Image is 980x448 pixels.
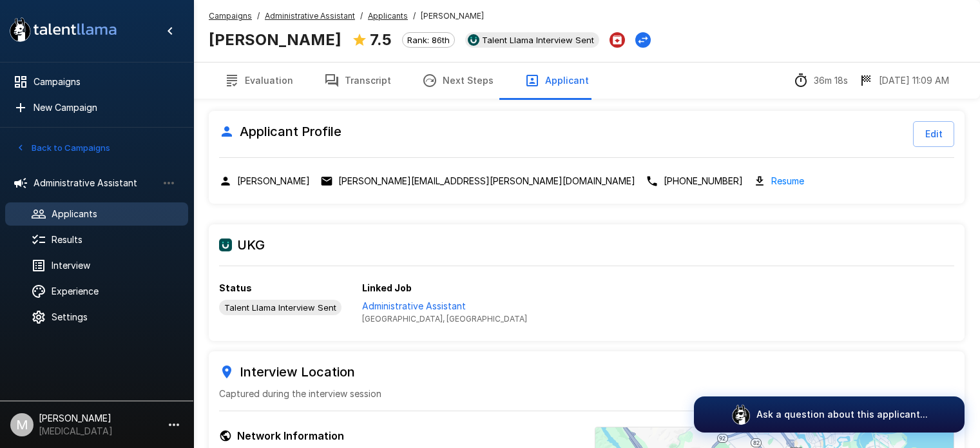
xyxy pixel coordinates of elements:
span: Rank: 86th [403,35,454,45]
span: / [360,10,363,23]
img: logo_glasses@2x.png [731,404,751,425]
img: ukg_logo.jpeg [468,34,479,46]
button: Evaluation [209,63,309,99]
div: View profile in UKG [219,300,341,315]
u: Applicants [368,11,408,21]
span: [GEOGRAPHIC_DATA], [GEOGRAPHIC_DATA] [362,313,527,326]
p: Administrative Assistant [362,300,527,313]
b: 7.5 [370,30,392,49]
button: Applicant [509,63,604,99]
p: [DATE] 11:09 AM [879,74,949,87]
button: Next Steps [407,63,509,99]
h6: Applicant Profile [219,121,341,142]
p: Ask a question about this applicant... [756,408,928,421]
p: [PHONE_NUMBER] [664,175,743,188]
div: View profile in UKG [465,32,599,48]
p: Captured during the interview session [219,387,954,400]
div: The time between starting and completing the interview [793,73,848,88]
button: Change Stage [635,32,651,48]
div: Click to copy [646,175,743,188]
h6: Interview Location [219,362,954,382]
b: Linked Job [362,282,412,293]
span: Talent Llama Interview Sent [477,35,599,45]
u: Campaigns [209,11,252,21]
p: [PERSON_NAME] [237,175,310,188]
div: Download resume [753,173,804,188]
span: [PERSON_NAME] [421,10,484,23]
p: 36m 18s [814,74,848,87]
h6: Network Information [219,427,579,445]
div: The date and time when the interview was completed [858,73,949,88]
button: Edit [913,121,954,147]
u: Administrative Assistant [265,11,355,21]
a: Resume [771,173,804,188]
button: Transcript [309,63,407,99]
a: View job in UKG [362,300,527,326]
p: [PERSON_NAME][EMAIL_ADDRESS][PERSON_NAME][DOMAIN_NAME] [338,175,635,188]
b: Status [219,282,252,293]
button: Archive Applicant [610,32,625,48]
div: Click to copy [320,175,635,188]
div: Click to copy [219,175,310,188]
h6: UKG [219,235,954,255]
img: ukg_logo.jpeg [219,239,232,251]
span: / [413,10,416,23]
button: Ask a question about this applicant... [694,396,965,433]
span: / [257,10,260,23]
b: [PERSON_NAME] [209,30,341,49]
span: Talent Llama Interview Sent [219,302,341,313]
